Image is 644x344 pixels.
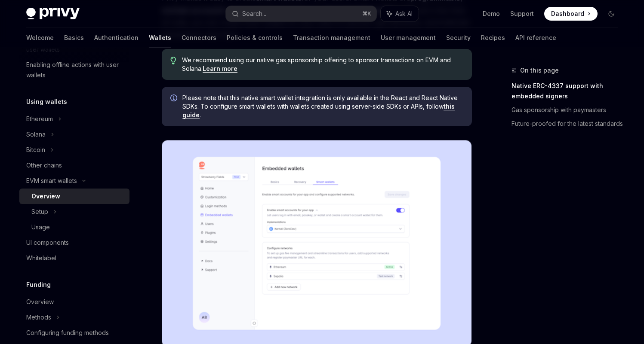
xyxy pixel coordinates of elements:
div: Solana [26,129,46,140]
a: Connectors [182,27,216,48]
a: Whitelabel [19,250,129,266]
a: Support [510,9,534,18]
a: Other chains [19,158,129,173]
svg: Tip [170,57,176,64]
a: Overview [19,189,129,204]
a: Demo [483,9,500,18]
div: Methods [26,312,51,323]
button: Search...⌘K [226,6,376,21]
a: API reference [515,27,556,48]
a: Native ERC-4337 support with embedded signers [512,79,625,103]
div: Other chains [26,160,62,170]
div: Bitcoin [26,145,45,155]
div: Overview [26,297,54,307]
a: Gas sponsorship with paymasters [512,103,625,117]
a: Welcome [26,27,54,48]
span: Please note that this native smart wallet integration is only available in the React and React Na... [182,94,463,119]
a: Overview [19,294,129,310]
a: Policies & controls [227,27,283,48]
div: Configuring funding methods [26,328,109,338]
a: User management [381,27,436,48]
button: Ask AI [381,6,419,21]
div: Search... [242,9,266,19]
a: Learn more [203,65,237,73]
a: Security [446,27,471,48]
img: dark logo [26,8,80,20]
span: On this page [520,65,559,76]
a: Usage [19,219,129,235]
h5: Using wallets [26,97,67,107]
div: Overview [31,191,60,201]
div: Setup [31,207,48,217]
span: We recommend using our native gas sponsorship offering to sponsor transactions on EVM and Solana. [182,56,463,73]
a: Enabling offline actions with user wallets [19,57,129,83]
h5: Funding [26,280,51,290]
span: Ask AI [395,9,413,18]
span: Dashboard [551,9,584,18]
div: EVM smart wallets [26,176,77,186]
a: Dashboard [544,7,598,21]
a: Recipes [481,27,505,48]
a: Wallets [149,27,171,48]
div: UI components [26,237,69,248]
div: Ethereum [26,114,53,124]
a: Authentication [94,27,139,48]
a: Transaction management [293,27,370,48]
div: Whitelabel [26,253,56,263]
a: Configuring funding methods [19,325,129,341]
div: Usage [31,222,50,232]
a: UI components [19,235,129,250]
div: Enabling offline actions with user wallets [26,60,124,80]
button: Toggle dark mode [604,7,618,21]
a: Basics [64,27,84,48]
a: Future-proofed for the latest standards [512,117,625,131]
span: ⌘ K [362,10,371,17]
svg: Info [170,94,179,103]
